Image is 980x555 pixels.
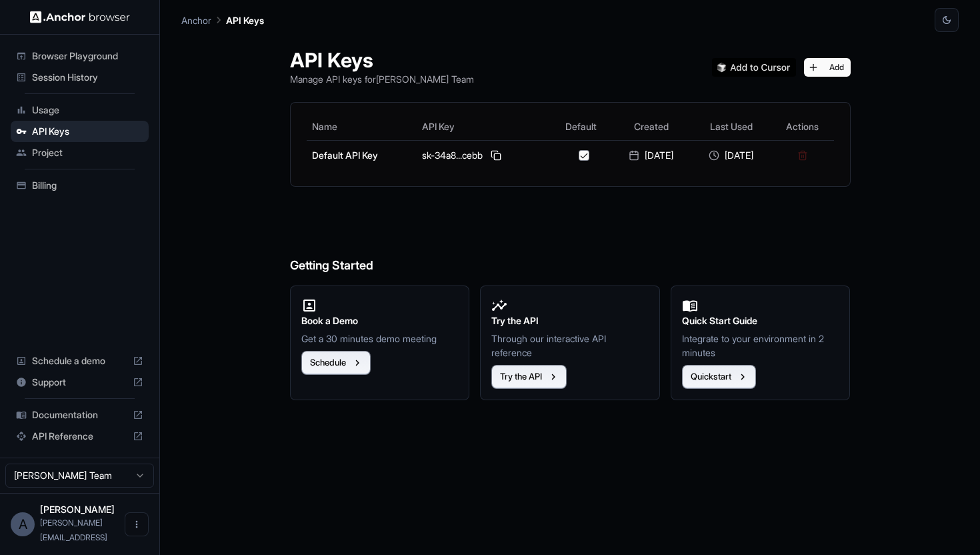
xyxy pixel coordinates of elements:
span: API Keys [32,125,143,138]
div: [DATE] [617,149,686,162]
h6: Getting Started [290,203,851,275]
span: arnold@lntech.ai [40,518,107,542]
p: Integrate to your environment in 2 minutes [682,332,839,360]
span: Support [32,376,127,389]
span: Documentation [32,408,127,422]
h2: Try the API [491,314,649,328]
th: Actions [771,113,834,140]
p: API Keys [226,13,264,27]
span: Billing [32,179,143,192]
div: Schedule a demo [11,350,149,372]
div: Project [11,142,149,163]
td: Default API Key [307,140,417,170]
button: Copy API key [488,147,504,163]
th: API Key [417,113,551,140]
th: Last Used [691,113,771,140]
span: Usage [32,103,143,117]
div: Usage [11,99,149,121]
span: Browser Playground [32,49,143,63]
button: Try the API [491,365,567,389]
span: Project [32,146,143,159]
h1: API Keys [290,48,474,72]
img: Add anchorbrowser MCP server to Cursor [712,58,796,77]
div: Session History [11,67,149,88]
div: A [11,512,35,536]
div: Documentation [11,404,149,426]
div: Billing [11,175,149,196]
button: Quickstart [682,365,756,389]
span: Arnold [40,504,115,515]
h2: Quick Start Guide [682,314,839,328]
span: Session History [32,71,143,84]
div: API Keys [11,121,149,142]
button: Open menu [125,512,149,536]
span: Schedule a demo [32,354,127,368]
div: API Reference [11,426,149,447]
th: Created [611,113,691,140]
div: Browser Playground [11,45,149,67]
button: Schedule [301,351,371,375]
div: sk-34a8...cebb [422,147,545,163]
th: Default [551,113,611,140]
p: Anchor [181,13,211,27]
div: Support [11,372,149,393]
nav: breadcrumb [181,13,264,27]
img: Anchor Logo [30,11,130,23]
p: Get a 30 minutes demo meeting [301,332,459,346]
th: Name [307,113,417,140]
button: Add [804,58,851,77]
p: Manage API keys for [PERSON_NAME] Team [290,72,474,86]
div: [DATE] [697,149,766,162]
span: API Reference [32,430,127,443]
h2: Book a Demo [301,314,459,328]
p: Through our interactive API reference [491,332,649,360]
